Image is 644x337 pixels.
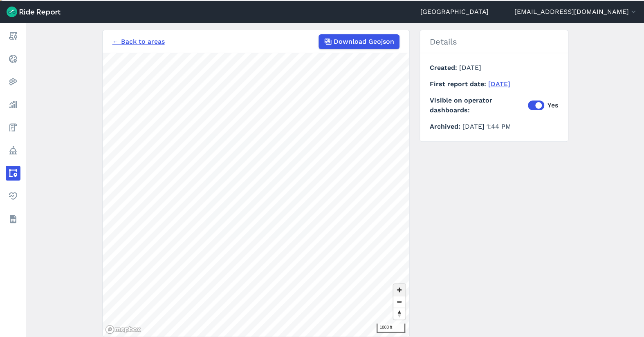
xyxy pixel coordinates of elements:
a: Analyze [6,97,20,112]
button: Zoom in [393,284,405,296]
a: Health [6,189,20,203]
button: Zoom out [393,296,405,308]
a: Policy [6,143,20,158]
img: Ride Report [7,7,61,17]
a: Heatmaps [6,74,20,89]
span: First report date [430,80,488,88]
div: 1000 ft [377,324,405,333]
a: Report [6,29,20,43]
a: [DATE] [488,80,510,88]
a: Realtime [6,51,20,66]
button: Reset bearing to north [393,308,405,319]
button: Download Geojson [319,34,399,49]
a: Areas [6,166,20,181]
h2: Details [420,30,568,53]
canvas: Map [103,53,409,337]
span: Created [430,64,459,71]
button: [EMAIL_ADDRESS][DOMAIN_NAME] [514,7,637,17]
span: [DATE] [459,64,481,71]
span: Archived [430,123,462,130]
a: Datasets [6,212,20,226]
a: [GEOGRAPHIC_DATA] [420,7,489,17]
span: Visible on operator dashboards [430,96,528,115]
a: ← Back to areas [112,37,165,47]
label: Yes [528,100,558,110]
a: Fees [6,120,20,135]
span: [DATE] 1:44 PM [462,123,511,130]
a: Mapbox logo [105,325,141,334]
span: Download Geojson [334,37,394,47]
